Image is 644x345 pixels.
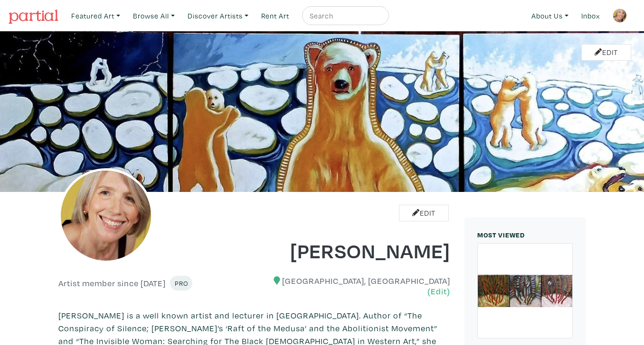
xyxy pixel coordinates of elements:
[477,230,525,239] small: MOST VIEWED
[427,286,450,296] a: (Edit)
[257,6,294,26] a: Rent Art
[67,6,124,26] a: Featured Art
[58,168,153,263] img: phpThumb.php
[577,6,604,26] a: Inbox
[581,44,631,61] a: Edit
[129,6,179,26] a: Browse All
[309,10,380,22] input: Search
[183,6,253,26] a: Discover Artists
[613,9,627,23] img: phpThumb.php
[58,278,166,289] h6: Artist member since [DATE]
[262,237,451,263] h1: [PERSON_NAME]
[399,205,449,221] a: Edit
[262,276,451,296] h6: [GEOGRAPHIC_DATA], [GEOGRAPHIC_DATA]
[174,279,188,288] span: Pro
[527,6,573,26] a: About Us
